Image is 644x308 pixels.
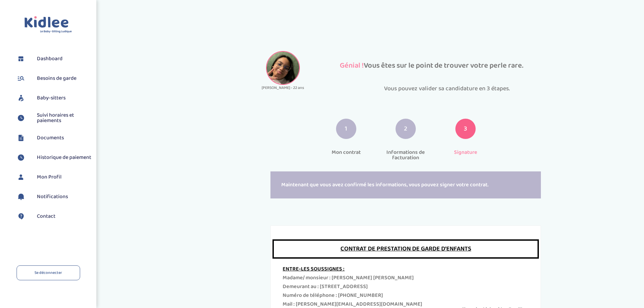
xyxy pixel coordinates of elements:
span: Suivi horaires et paiements [37,113,91,123]
img: dashboard.svg [16,54,26,64]
img: profil.svg [16,172,26,182]
a: Documents [16,133,91,143]
a: Mon Profil [16,172,91,182]
a: Dashboard [16,54,91,64]
span: Historique de paiement [37,155,91,160]
span: 1 [345,126,347,132]
div: Mail : [PERSON_NAME][EMAIL_ADDRESS][DOMAIN_NAME] [283,302,529,307]
img: contact.svg [16,211,26,221]
img: babysitters.svg [16,93,26,103]
div: Numéro de téléphone : [PHONE_NUMBER] [283,293,529,298]
p: Mon contrat [321,150,371,155]
span: Besoins de garde [37,76,76,81]
a: Suivi horaires et paiements [16,113,91,123]
span: 2 [404,126,407,132]
img: suivihoraire.svg [16,152,26,163]
a: Se déconnecter [17,265,80,280]
a: Besoins de garde [16,73,91,84]
a: Historique de paiement [16,152,91,163]
span: Contact [37,214,55,219]
p: Vous pouvez valider sa candidature en 3 étapes. [329,86,565,92]
div: Maintenant que vous avez confirmé les informations, vous pouvez signer votre contrat. [270,171,541,198]
img: besoin.svg [16,73,26,84]
img: logo.svg [24,16,72,33]
a: Notifications [16,192,91,202]
span: Notifications [37,194,68,199]
img: documents.svg [16,133,26,143]
img: suivihoraire.svg [16,113,26,123]
p: Signature [441,150,491,155]
a: Contact [16,211,91,221]
a: Baby-sitters [16,93,91,103]
span: Baby-sitters [37,95,66,101]
img: notification.svg [16,192,26,202]
div: CONTRAT DE PRESTATION DE GARDE D’ENFANTS [272,239,539,259]
span: Mon Profil [37,174,62,180]
p: [PERSON_NAME] - 22 ans [247,86,319,90]
span: 3 [464,126,467,132]
div: Madame/ monsieur : [PERSON_NAME] [PERSON_NAME] [283,275,529,281]
p: Vous êtes sur le point de trouver votre perle rare. [329,62,565,69]
div: ENTRE-LES SOUSSIGNES : [283,266,529,272]
span: Dashboard [37,56,63,62]
span: Génial ! [340,60,364,72]
div: Demeurant au : [STREET_ADDRESS] [283,284,529,289]
span: Documents [37,135,64,141]
p: Informations de facturation [381,150,431,161]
